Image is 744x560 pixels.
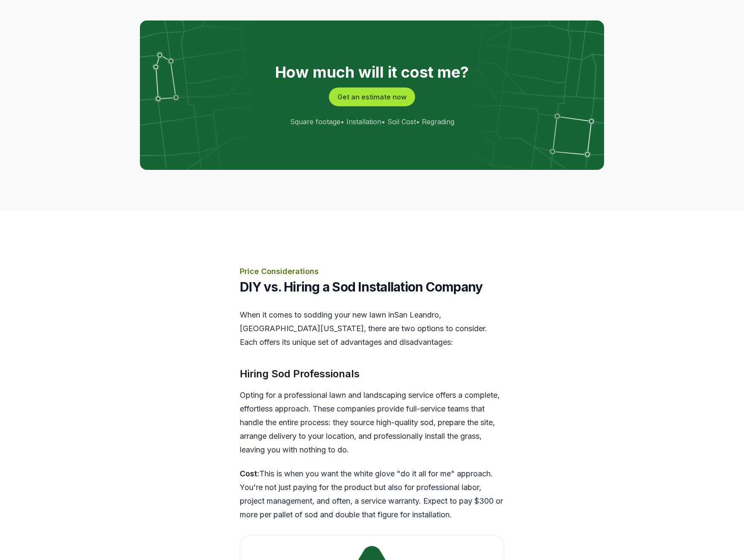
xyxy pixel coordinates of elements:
p: Price Considerations [240,265,504,277]
strong: Cost: [240,469,259,478]
p: When it comes to sodding your new lawn in San Leandro , [GEOGRAPHIC_DATA][US_STATE] , there are t... [240,308,504,349]
button: Get an estimate now [329,87,415,106]
p: This is when you want the white glove "do it all for me" approach. You're not just paying for the... [240,467,504,522]
h3: Hiring Sod Professionals [240,366,504,382]
p: Opting for a professional lawn and landscaping service offers a complete, effortless approach. Th... [240,388,504,457]
img: lot lines graphic [140,20,604,169]
h2: DIY vs. Hiring a Sod Installation Company [240,279,504,295]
